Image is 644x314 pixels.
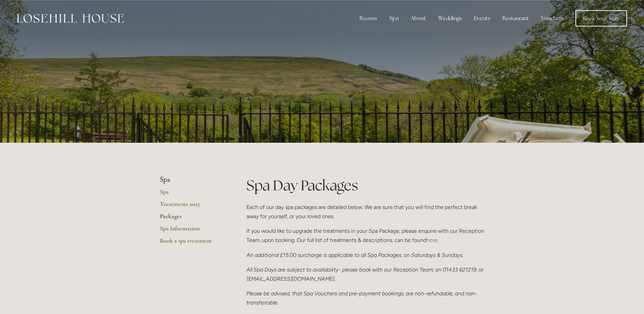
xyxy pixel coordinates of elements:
em: All Spa Days are subject to availability- please book with our Reception Team, on 01433 621219, o... [246,266,485,282]
a: here [426,237,437,243]
a: Book a spa treatment [160,237,225,249]
div: About [405,12,431,25]
div: Weddings [433,12,467,25]
a: Spa Information [160,225,225,237]
em: Please be advised, that Spa Vouchers and pre-payment bookings, are non-refundable, and non-transf... [246,290,477,306]
a: Treatments 2025 [160,200,225,212]
a: Packages [160,212,225,225]
div: Events [468,12,496,25]
em: An additional £15.00 surcharge is applicable to all Spa Packages, on Saturdays & Sundays. [246,252,463,258]
li: Spa [160,175,225,184]
p: Each of our day spa packages are detailed below. We are sure that you will find the perfect break... [246,203,484,221]
a: Spa [160,188,225,200]
a: Book Your Stay [575,10,627,27]
div: Spa [384,12,404,25]
a: Vouchers [536,12,569,25]
p: If you would like to upgrade the treatments in your Spa Package, please enquire with our Receptio... [246,226,484,245]
div: Restaurant [497,12,534,25]
img: Losehill House [17,14,124,23]
h1: Spa Day Packages [246,175,484,195]
div: Rooms [354,12,383,25]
